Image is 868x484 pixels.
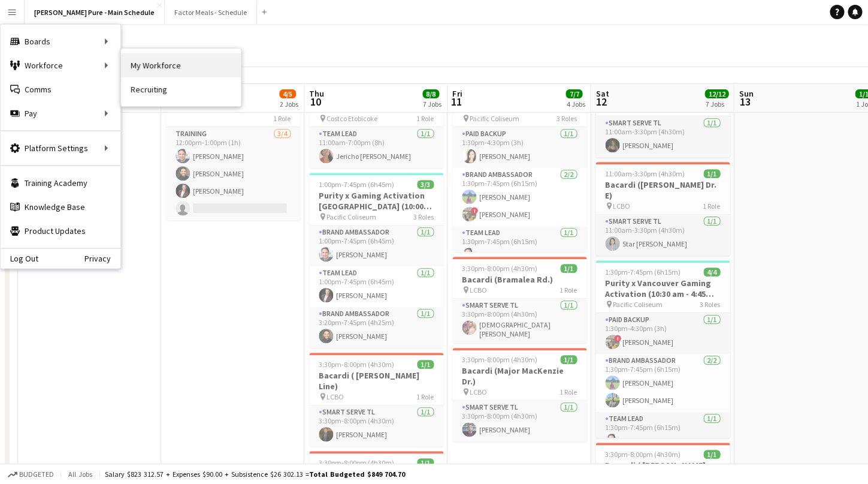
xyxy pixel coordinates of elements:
span: Budgeted [19,470,54,479]
span: 3:30pm-8:00pm (4h30m) [462,264,537,273]
span: 3/3 [417,180,434,189]
span: 3:30pm-8:00pm (4h30m) [319,458,394,467]
app-job-card: 11:00am-7:00pm (8h)1/1HANDFUEL - Costco Roadshow Etobicoke Costco Etobicoke1 RoleTeam Lead1/111:0... [309,74,443,168]
span: Pacific Coliseum [326,212,376,221]
span: LCBO [613,202,630,211]
span: 3:30pm-8:00pm (4h30m) [462,355,537,364]
app-job-card: 11:00am-3:30pm (4h30m)1/1Bacardi ([PERSON_NAME].) LCBO1 RoleSmart Serve TL1/111:00am-3:30pm (4h30... [595,74,730,157]
app-job-card: 1:30pm-7:45pm (6h15m)4/4Purity x Vancouver Gaming Activation [GEOGRAPHIC_DATA] (10:30 am - 4:45 p... [452,74,586,252]
a: Privacy [84,254,120,263]
span: 11 [450,95,462,109]
a: Training Academy [1,171,120,195]
app-card-role: Brand Ambassador2/21:30pm-7:45pm (6h15m)[PERSON_NAME]![PERSON_NAME] [452,168,586,226]
app-job-card: 3:30pm-8:00pm (4h30m)1/1Bacardi (Major MacKenzie Dr.) LCBO1 RoleSmart Serve TL1/13:30pm-8:00pm (4... [452,348,586,441]
app-card-role: Smart Serve TL1/111:00am-3:30pm (4h30m)Star [PERSON_NAME] [595,215,730,255]
span: 1/1 [560,264,577,273]
button: Budgeted [6,468,56,481]
span: Sat [595,88,609,99]
span: 10 [307,95,324,109]
app-card-role: Paid Backup1/11:30pm-4:30pm (3h)[PERSON_NAME] [452,127,586,168]
div: Salary $823 312.57 + Expenses $90.00 + Subsistence $26 302.13 = [105,470,405,479]
span: LCBO [326,392,344,401]
span: Thu [309,88,324,99]
app-card-role: Team Lead1/11:30pm-7:45pm (6h15m)[PERSON_NAME] [452,226,586,267]
app-card-role: Brand Ambassador1/13:20pm-7:45pm (4h25m)[PERSON_NAME] [309,307,443,348]
app-card-role: Smart Serve TL1/13:30pm-8:00pm (4h30m)[DEMOGRAPHIC_DATA][PERSON_NAME] [452,299,586,343]
span: LCBO [470,285,487,294]
span: 4/5 [279,89,296,98]
span: 3:30pm-8:00pm (4h30m) [605,450,681,459]
span: Fri [452,88,462,99]
a: My Workforce [121,53,241,77]
span: 3 Roles [413,212,434,221]
span: 1 Role [416,114,434,123]
app-job-card: 1:00pm-7:45pm (6h45m)3/3Purity x Gaming Activation [GEOGRAPHIC_DATA] (10:00 am - 4:45 pm PST) Pac... [309,173,443,348]
span: 12/12 [704,89,728,98]
app-card-role: Team Lead1/11:30pm-7:45pm (6h15m)[PERSON_NAME] [595,412,730,453]
a: Recruiting [121,77,241,101]
app-job-card: 11:00am-3:30pm (4h30m)1/1Bacardi ([PERSON_NAME] Dr. E) LCBO1 RoleSmart Serve TL1/111:00am-3:30pm ... [595,162,730,255]
span: 1/1 [417,360,434,369]
span: 11:00am-3:30pm (4h30m) [605,169,685,178]
span: 1 Role [559,387,577,396]
span: 1/1 [417,458,434,467]
span: 1 Role [273,114,291,123]
app-card-role: Smart Serve TL1/111:00am-3:30pm (4h30m)[PERSON_NAME] [595,116,730,157]
h3: Purity x Vancouver Gaming Activation (10:30 am - 4:45 pm) [595,278,730,299]
span: Pacific Coliseum [470,114,519,123]
span: 1 Role [703,202,720,211]
button: Factor Meals - Schedule [165,1,257,24]
span: 3 Roles [700,300,720,309]
span: 1 Role [416,392,434,401]
span: Total Budgeted $849 704.70 [309,470,405,479]
div: Workforce [1,53,120,77]
span: Sun [739,88,753,99]
app-job-card: 3:30pm-8:00pm (4h30m)1/1Bacardi ( [PERSON_NAME] Line) LCBO1 RoleSmart Serve TL1/13:30pm-8:00pm (4... [309,353,443,446]
span: 1:30pm-7:45pm (6h15m) [605,267,681,276]
span: 3:30pm-8:00pm (4h30m) [319,360,394,369]
app-card-role: Team Lead1/11:00pm-7:45pm (6h45m)[PERSON_NAME] [309,266,443,307]
div: 2 Jobs [280,100,298,109]
span: 3 Roles [557,114,577,123]
h3: Bacardi ( [PERSON_NAME] Line) [309,370,443,392]
div: 4 Jobs [566,100,585,109]
span: 1:00pm-7:45pm (6h45m) [319,180,394,189]
div: Boards [1,29,120,53]
a: Comms [1,77,120,101]
span: Pacific Coliseum [613,300,663,309]
span: Costco Etobicoke [326,114,377,123]
app-card-role: Brand Ambassador2/21:30pm-7:45pm (6h15m)[PERSON_NAME][PERSON_NAME] [595,354,730,412]
app-card-role: Brand Ambassador1/11:00pm-7:45pm (6h45m)[PERSON_NAME] [309,226,443,266]
span: 8/8 [422,89,439,98]
app-job-card: 12:00pm-1:00pm (1h)3/4Purity x Vancouver Gaming Activation - TRAINING (12:00 pm - 1:00 pm PST)1 R... [166,74,300,220]
a: Product Updates [1,219,120,243]
span: 13 [737,95,753,109]
h3: Bacardi (Major MacKenzie Dr.) [452,365,586,387]
a: Knowledge Base [1,195,120,219]
app-card-role: Paid Backup1/11:30pm-4:30pm (3h)![PERSON_NAME] [595,313,730,354]
div: 7 Jobs [705,100,728,109]
a: Log Out [1,254,38,263]
h3: Bacardi ( [PERSON_NAME] St.) [595,460,730,482]
app-job-card: 1:30pm-7:45pm (6h15m)4/4Purity x Vancouver Gaming Activation (10:30 am - 4:45 pm) Pacific Coliseu... [595,260,730,438]
div: Platform Settings [1,136,120,160]
span: 1/1 [703,450,720,459]
span: 7/7 [565,89,582,98]
span: ! [614,335,621,342]
span: LCBO [470,387,487,396]
span: ! [471,207,478,214]
app-card-role: Team Lead1/111:00am-7:00pm (8h)Jericho [PERSON_NAME] [309,127,443,168]
span: 4/4 [703,267,720,276]
div: 7 Jobs [423,100,441,109]
span: 1/1 [560,355,577,364]
app-card-role: Smart Serve TL1/13:30pm-8:00pm (4h30m)[PERSON_NAME] [452,401,586,441]
span: 12 [594,95,609,109]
